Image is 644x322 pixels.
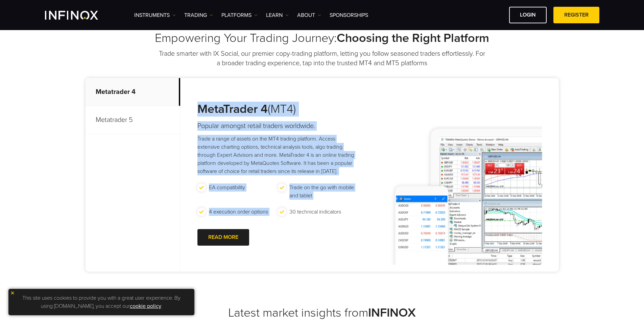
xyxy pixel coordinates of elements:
[289,208,341,216] p: 30 technical indicators
[209,183,245,192] p: EA compatibility
[130,303,161,309] a: cookie policy
[266,11,289,19] a: Learn
[197,229,249,246] a: READ MORE
[134,11,176,19] a: Instruments
[289,183,355,200] p: Trade on the go with mobile and tablet
[10,291,15,295] img: yellow close icon
[297,11,321,19] a: ABOUT
[197,102,359,117] h3: (MT4)
[221,11,258,19] a: PLATFORMS
[158,49,486,68] p: Trade smarter with IX Social, our premier copy-trading platform, letting you follow seasoned trad...
[368,305,416,320] strong: INFINOX
[86,78,180,106] p: Metatrader 4
[184,11,213,19] a: TRADING
[553,7,599,23] a: REGISTER
[337,31,489,45] strong: Choosing the Right Platform
[45,11,114,20] a: INFINOX Logo
[330,11,368,19] a: SPONSORSHIPS
[197,121,359,131] h4: Popular amongst retail traders worldwide.
[509,7,547,23] a: LOGIN
[12,292,191,312] p: This site uses cookies to provide you with a great user experience. By using [DOMAIN_NAME], you a...
[86,305,559,320] h2: Latest market insights from
[209,208,268,216] p: 4 execution order options
[86,106,180,134] p: Metatrader 5
[197,102,268,116] strong: MetaTrader 4
[197,135,359,175] p: Trade a range of assets on the MT4 trading platform. Access extensive charting options, technical...
[86,31,559,46] h2: Empowering Your Trading Journey:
